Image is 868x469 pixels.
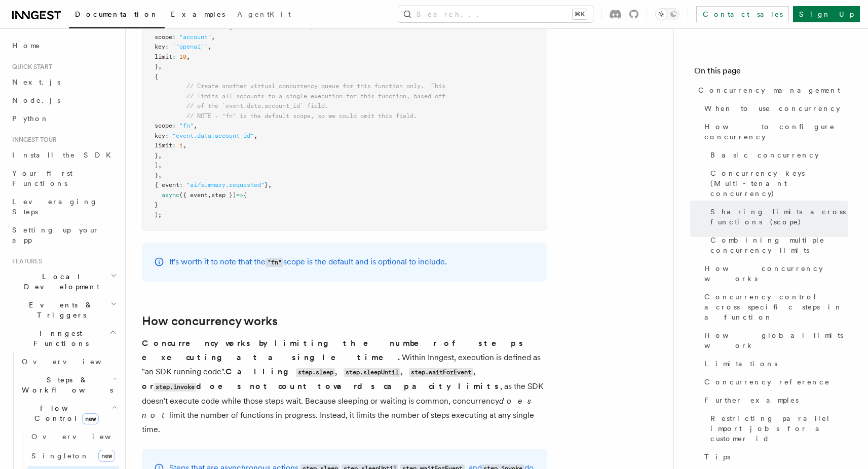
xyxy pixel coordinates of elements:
span: scope [155,33,172,41]
a: How concurrency works [142,314,278,328]
span: Local Development [8,271,110,292]
span: AgentKit [237,10,291,18]
span: "account" [179,33,211,41]
span: } [155,63,158,70]
span: key [155,43,165,50]
span: Events & Triggers [8,300,110,320]
span: Quick start [8,63,52,71]
button: Toggle dark mode [655,8,680,20]
a: Singletonnew [27,446,119,466]
span: Node.js [12,96,60,104]
a: Install the SDK [8,146,119,164]
span: scope [155,122,172,129]
span: Steps & Workflows [18,375,113,395]
a: How global limits work [700,326,848,355]
span: Inngest tour [8,136,57,144]
a: Tips [700,448,848,466]
a: Documentation [69,3,165,28]
span: Inngest Functions [8,328,109,348]
code: step.invoke [154,383,196,392]
button: Events & Triggers [8,296,119,324]
span: Limitations [704,359,777,369]
span: , [211,33,215,41]
span: Setting up your app [12,226,99,244]
span: Overview [31,433,136,441]
span: limit [155,142,172,149]
h4: On this page [694,65,848,81]
a: How concurrency works [700,259,848,288]
span: : [179,181,183,188]
span: "ai/summary.requested" [186,181,265,188]
span: , [208,191,211,199]
span: , [158,63,162,70]
span: Home [12,41,41,51]
span: => [236,191,243,199]
a: Limitations [700,355,848,373]
span: Next.js [12,78,60,86]
span: "fn" [179,122,194,129]
code: step.sleep [296,368,335,377]
span: key [155,132,165,139]
span: , [268,181,272,188]
span: : [172,33,176,41]
span: : [172,122,176,129]
button: Inngest Functions [8,324,119,353]
span: : [165,43,169,50]
span: , [183,142,186,149]
span: } [155,152,158,159]
code: "fn" [266,258,283,267]
span: Further examples [704,395,799,405]
span: } [265,181,268,188]
span: 10 [179,53,186,60]
span: Concurrency reference [704,377,830,387]
a: How to configure concurrency [700,118,848,146]
span: How concurrency works [704,263,848,284]
code: step.waitForEvent [409,368,473,377]
button: Search...⌘K [398,6,593,22]
span: // NOTE - "fn" is the default scope, so we could omit this field. [186,112,417,120]
span: // Create another virtual concurrency queue for this function only. This [186,83,445,90]
span: Install the SDK [12,151,117,159]
span: 1 [179,142,183,149]
span: } [155,201,158,208]
span: limit [155,53,172,60]
a: Node.js [8,91,119,109]
span: , [254,132,257,139]
a: Concurrency control across specific steps in a function [700,288,848,326]
span: Flow Control [18,403,111,423]
a: Examples [165,3,231,27]
strong: Calling , , , or does not count towards capacity limits [142,367,500,391]
a: Further examples [700,391,848,409]
span: Sharing limits across functions (scope) [710,207,848,227]
span: , [158,172,162,179]
span: Concurrency management [698,85,840,95]
button: Steps & Workflows [18,371,119,399]
span: step }) [211,191,236,199]
span: , [208,43,211,50]
span: "event.data.account_id" [172,132,254,139]
span: Combining multiple concurrency limits [710,235,848,255]
span: Singleton [31,452,89,460]
span: : [172,53,176,60]
span: new [98,450,115,462]
a: Concurrency keys (Multi-tenant concurrency) [706,164,848,203]
button: Local Development [8,267,119,296]
span: new [82,413,99,424]
span: ); [155,211,162,218]
span: , [158,152,162,159]
span: `"openai"` [172,43,208,50]
span: Examples [171,10,225,18]
span: How to configure concurrency [704,122,848,142]
span: Documentation [75,10,159,18]
a: Overview [27,427,119,446]
span: ] [155,162,158,169]
span: Tips [704,452,730,462]
span: Restricting parallel import jobs for a customer id [710,413,848,444]
span: { event [155,181,179,188]
span: : [172,142,176,149]
span: Features [8,257,42,265]
a: Next.js [8,73,119,91]
a: Overview [18,353,119,371]
strong: Concurrency works by limiting the number of steps executing at a single time. [142,338,524,362]
span: Leveraging Steps [12,198,98,216]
